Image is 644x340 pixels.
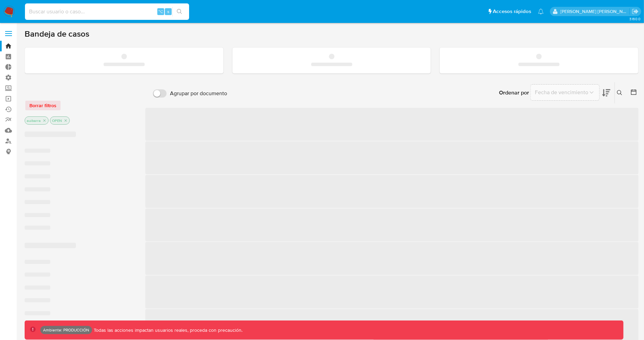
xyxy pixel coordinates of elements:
a: Notificaciones [538,9,544,14]
p: Ambiente: PRODUCCIÓN [43,329,89,331]
p: mauro.ibarra@mercadolibre.com [561,8,630,15]
span: s [167,8,169,15]
a: Salir [632,8,639,15]
p: Todas las acciones impactan usuarios reales, proceda con precaución. [92,327,242,333]
span: Accesos rápidos [493,8,531,15]
span: ⌥ [158,8,163,15]
button: search-icon [172,7,186,16]
input: Buscar usuario o caso... [25,7,189,16]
